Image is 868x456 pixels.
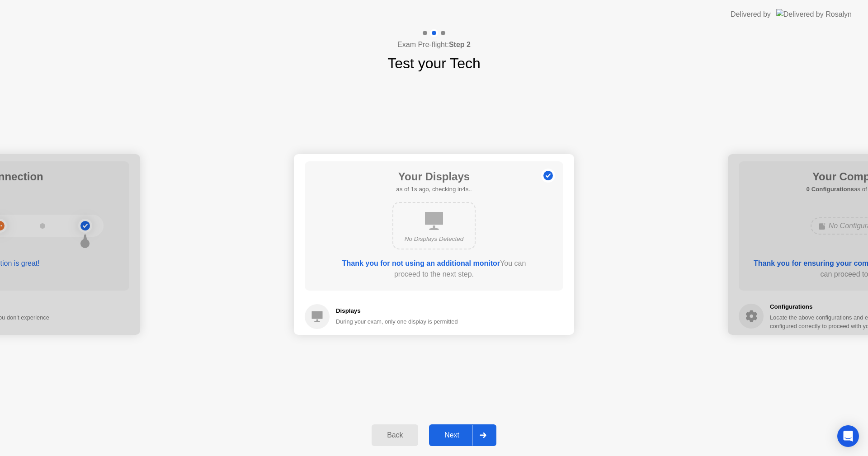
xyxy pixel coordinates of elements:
h1: Your Displays [396,169,472,185]
div: During your exam, only one display is permitted [336,317,458,326]
h1: Test your Tech [387,52,481,74]
div: Delivered by [731,9,771,20]
b: Step 2 [449,41,471,48]
div: No Displays Detected [401,235,467,244]
button: Back [372,424,418,446]
div: Back [374,431,415,439]
div: You can proceed to the next step. [330,258,538,280]
h5: as of 1s ago, checking in4s.. [396,185,472,194]
div: Next [432,431,472,439]
h4: Exam Pre-flight: [397,39,471,50]
img: Delivered by Rosalyn [776,9,852,19]
button: Next [429,424,496,446]
b: Thank you for not using an additional monitor [342,259,500,267]
div: Open Intercom Messenger [837,425,859,447]
h5: Displays [336,306,458,315]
